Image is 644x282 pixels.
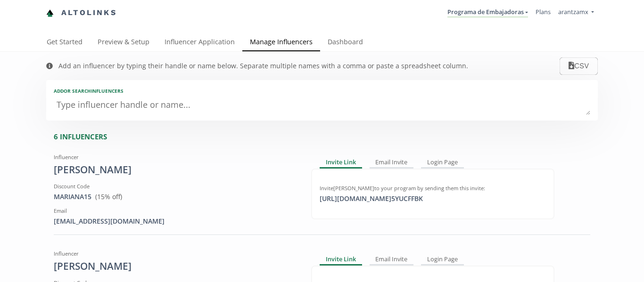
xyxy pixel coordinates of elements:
[314,194,429,203] div: [URL][DOMAIN_NAME] 5YUCFFBK
[320,254,362,265] div: Invite Link
[54,217,297,226] div: [EMAIL_ADDRESS][DOMAIN_NAME]
[447,8,528,18] a: Programa de Embajadoras
[54,153,297,161] div: Influencer
[320,157,362,169] div: Invite Link
[46,5,117,21] a: Altolinks
[90,33,157,52] a: Preview & Setup
[157,33,242,52] a: Influencer Application
[95,192,122,201] span: ( 15 % off)
[54,192,91,201] a: MARIANA15
[421,157,464,169] div: Login Page
[54,250,297,258] div: Influencer
[54,259,297,274] div: [PERSON_NAME]
[54,163,297,177] div: [PERSON_NAME]
[558,8,594,18] a: arantzamx
[242,33,320,52] a: Manage Influencers
[54,183,297,190] div: Discount Code
[370,157,414,169] div: Email Invite
[536,8,551,16] a: Plans
[558,8,588,16] span: arantzamx
[320,185,546,192] div: Invite [PERSON_NAME] to your program by sending them this invite:
[370,254,414,265] div: Email Invite
[46,9,54,17] img: favicon-32x32.png
[54,88,590,94] div: Add or search INFLUENCERS
[54,132,598,142] div: 6 INFLUENCERS
[320,33,371,52] a: Dashboard
[58,61,468,71] div: Add an influencer by typing their handle or name below. Separate multiple names with a comma or p...
[560,57,598,75] button: CSV
[39,33,90,52] a: Get Started
[421,254,464,265] div: Login Page
[54,207,297,215] div: Email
